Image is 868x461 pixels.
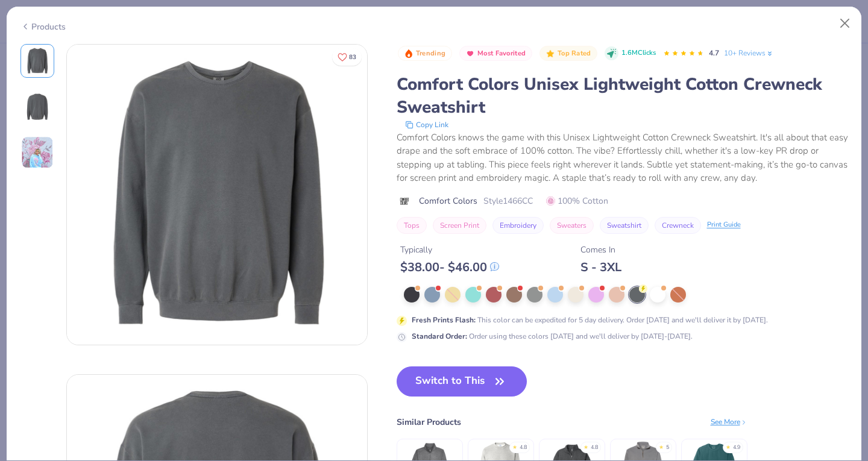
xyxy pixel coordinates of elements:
[724,48,774,58] a: 10+ Reviews
[397,217,427,234] button: Tops
[558,50,591,57] span: Top Rated
[600,217,649,234] button: Sweatshirt
[397,196,413,206] img: brand logo
[621,48,656,58] span: 1.6M Clicks
[591,444,598,452] div: 4.8
[655,217,701,234] button: Crewneck
[659,444,664,448] div: ★
[834,12,857,35] button: Close
[401,119,452,131] button: copy to clipboard
[397,73,848,119] div: Comfort Colors Unisex Lightweight Cotton Crewneck Sweatshirt
[709,48,719,58] span: 4.7
[711,416,747,427] div: See More
[397,366,527,397] button: Switch to This
[580,243,621,256] div: Comes In
[459,46,532,61] button: Badge Button
[465,49,475,58] img: Most Favorited sort
[397,416,461,428] div: Similar Products
[23,46,52,75] img: Front
[733,444,740,452] div: 4.9
[520,444,527,452] div: 4.8
[433,217,486,234] button: Screen Print
[23,92,52,121] img: Back
[21,136,54,169] img: User generated content
[404,49,414,58] img: Trending sort
[419,195,477,207] span: Comfort Colors
[398,46,452,61] button: Badge Button
[550,217,594,234] button: Sweaters
[546,49,555,58] img: Top Rated sort
[412,331,467,341] strong: Standard Order :
[349,54,356,60] span: 83
[583,444,588,448] div: ★
[20,20,66,33] div: Products
[412,315,768,325] div: This color can be expedited for 5 day delivery. Order [DATE] and we'll deliver it by [DATE].
[666,444,669,452] div: 5
[663,44,704,63] div: 4.7 Stars
[580,260,621,275] div: S - 3XL
[492,217,544,234] button: Embroidery
[707,220,741,230] div: Print Guide
[412,331,693,342] div: Order using these colors [DATE] and we'll deliver by [DATE]-[DATE].
[477,50,526,57] span: Most Favorited
[539,46,597,61] button: Badge Button
[67,45,367,345] img: Front
[397,131,848,185] div: Comfort Colors knows the game with this Unisex Lightweight Cotton Crewneck Sweatshirt. It's all a...
[416,50,445,57] span: Trending
[483,195,533,207] span: Style 1466CC
[412,315,476,325] strong: Fresh Prints Flash :
[400,243,499,256] div: Typically
[512,444,517,448] div: ★
[332,48,362,66] button: Like
[546,195,608,207] span: 100% Cotton
[400,260,499,275] div: $ 38.00 - $ 46.00
[726,444,731,448] div: ★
